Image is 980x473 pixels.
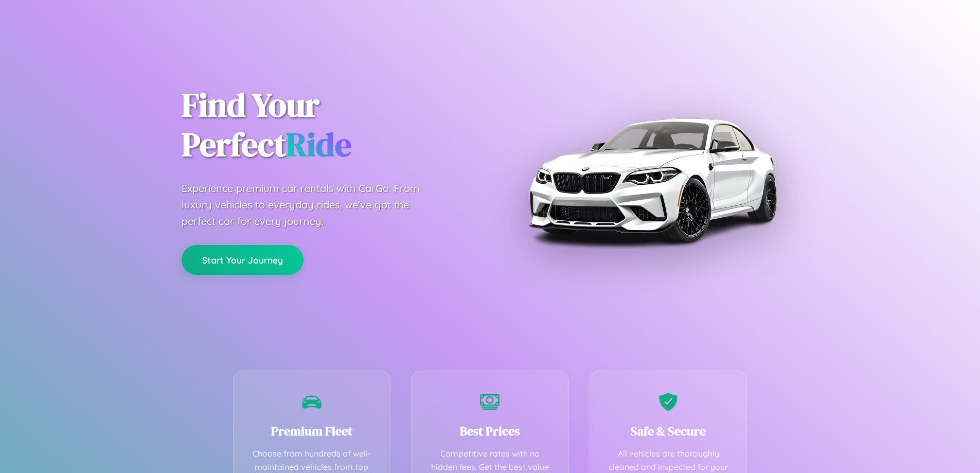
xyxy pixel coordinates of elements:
[249,423,375,440] h3: Premium Fleet
[182,85,475,165] h1: Find Your Perfect
[182,180,439,230] p: Experience premium car rentals with CarGo. From luxury vehicles to everyday rides, we've got the ...
[286,122,351,167] span: Ride
[427,423,553,440] h3: Best Prices
[605,423,732,440] h3: Safe & Secure
[524,51,781,309] img: Premium BMW car rental vehicle
[182,245,304,275] button: Start Your Journey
